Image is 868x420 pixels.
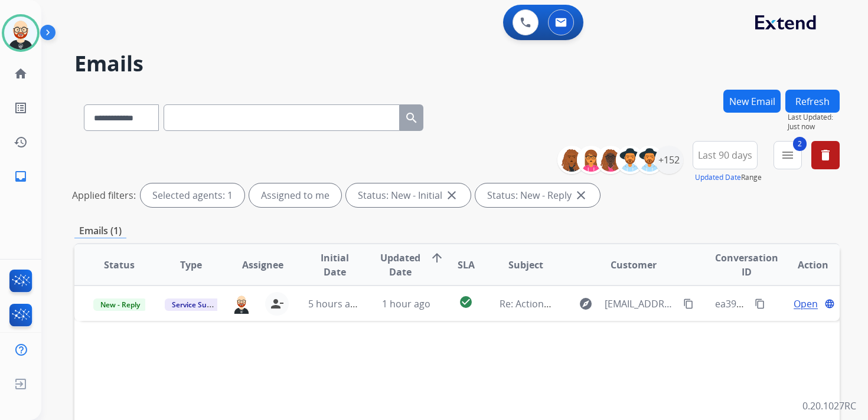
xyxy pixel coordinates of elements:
span: Range [695,172,762,182]
img: agent-avatar [232,293,251,313]
span: SLA [458,258,475,272]
span: Last Updated: [788,113,840,122]
span: 5 hours ago [308,297,361,310]
mat-icon: content_copy [755,298,765,309]
mat-icon: delete [818,148,833,162]
mat-icon: person_remove [270,297,284,311]
mat-icon: close [574,188,588,202]
span: Customer [611,258,657,272]
mat-icon: check_circle [459,295,473,309]
mat-icon: language [824,298,835,309]
div: Status: New - Initial [346,183,471,207]
span: Type [180,258,202,272]
mat-icon: list_alt [14,101,28,115]
img: avatar [4,17,37,50]
span: Status [104,258,135,272]
mat-icon: home [14,67,28,81]
span: 2 [793,137,807,151]
mat-icon: history [14,135,28,149]
h2: Emails [74,52,840,76]
p: 0.20.1027RC [802,399,856,413]
div: Selected agents: 1 [141,183,244,207]
button: 2 [774,141,802,169]
mat-icon: menu [781,148,795,162]
mat-icon: explore [579,297,593,311]
span: Updated Date [380,251,420,279]
mat-icon: arrow_upward [430,251,444,265]
span: 1 hour ago [382,297,430,310]
span: [EMAIL_ADDRESS][DOMAIN_NAME] [605,297,677,311]
mat-icon: inbox [14,169,28,183]
span: Assignee [242,258,283,272]
span: New - Reply [93,298,147,311]
p: Emails (1) [74,224,126,238]
span: Last 90 days [698,153,752,157]
mat-icon: close [445,188,459,202]
span: Open [794,297,818,311]
mat-icon: content_copy [683,298,694,309]
div: +152 [655,146,683,174]
mat-icon: search [404,111,419,125]
p: Applied filters: [72,188,136,202]
button: New Email [723,90,781,113]
button: Updated Date [695,173,741,182]
span: Service Support [165,298,232,311]
div: Status: New - Reply [475,183,600,207]
button: Refresh [785,90,840,113]
span: Subject [508,258,543,272]
span: Conversation ID [715,251,778,279]
span: Initial Date [308,251,360,279]
th: Action [768,244,840,286]
button: Last 90 days [693,141,758,169]
span: Just now [788,122,840,132]
div: Assigned to me [249,183,341,207]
